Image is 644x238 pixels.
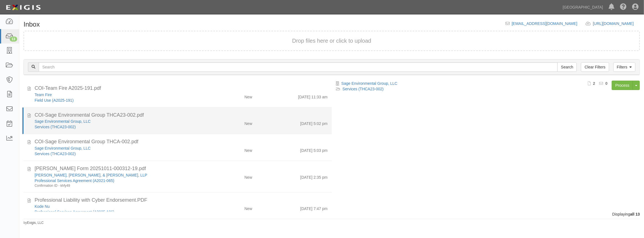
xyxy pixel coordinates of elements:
b: 0 [606,81,608,86]
a: [EMAIL_ADDRESS][DOMAIN_NAME] [512,21,577,26]
a: Services (THCA23-002) [35,152,76,156]
div: [DATE] 11:33 am [298,92,327,100]
div: New [244,172,252,180]
a: Team Fire [35,93,52,97]
a: Services (THCA23-002) [343,87,384,91]
a: Kode Nu [35,204,50,209]
div: Kode Nu [35,204,202,209]
div: Displaying [19,211,644,217]
div: [DATE] 5:02 pm [300,119,328,126]
div: Professional Services Agreement (A2021-065) [35,178,202,183]
small: by [24,221,44,225]
a: Professional Services Agreement (A2021-065) [35,178,114,183]
div: Field Use (A2025-191) [35,98,202,103]
a: Sage Environmental Group, LLC [35,119,90,124]
a: Process [612,81,633,90]
div: Sage Environmental Group, LLC [35,119,202,124]
div: New [244,92,252,100]
div: New [244,204,252,211]
div: COI-Team Fire A2025-191.pdf [35,85,328,92]
div: Services (THCA23-002) [35,151,202,157]
a: [URL][DOMAIN_NAME] [593,21,640,26]
div: Sage Environmental Group, LLC [35,145,202,151]
a: Clear Filters [581,62,609,72]
a: Professional Services Agreement (A2025-186) [35,210,114,214]
a: [GEOGRAPHIC_DATA] [560,2,606,13]
a: Sage Environmental Group, LLC [342,81,397,86]
div: 13 [10,37,17,42]
a: Filters [613,62,635,72]
input: Search [39,62,558,72]
h1: Inbox [24,21,40,28]
div: Team Fire [35,92,202,98]
a: [PERSON_NAME], [PERSON_NAME], & [PERSON_NAME], LLP [35,173,147,177]
div: [DATE] 7:47 pm [300,204,328,211]
a: Exigis, LLC [27,221,44,225]
i: Help Center - Complianz [620,4,627,11]
a: Sage Environmental Group, LLC [35,146,90,150]
div: COI-Sage Environmental Group THCA-002.pdf [35,138,328,145]
a: Services (THCA23-002) [35,125,76,129]
img: logo-5460c22ac91f19d4615b14bd174203de0afe785f0fc80cf4dbbc73dc1793850b.png [4,2,42,12]
div: Confirmation ID - khfy49 [35,183,202,188]
div: New [244,145,252,153]
input: Search [557,62,577,72]
div: ACORD Form 20251011-000312-19.pdf [35,165,328,172]
div: Professional Liability with Cyber Endorsement.PDF [35,197,328,204]
b: 2 [593,81,595,86]
div: New [244,119,252,126]
a: Field Use (A2025-191) [35,98,74,103]
div: [DATE] 5:03 pm [300,145,328,153]
div: Services (THCA23-002) [35,124,202,130]
div: [DATE] 2:35 pm [300,172,328,180]
div: Professional Services Agreement (A2025-186) [35,209,202,215]
button: Drop files here or click to upload [292,37,371,45]
div: COI-Sage Environmental Group THCA23-002.pdf [35,112,328,119]
div: Lance, Soll, & Lunghard, LLP [35,172,202,178]
b: all 13 [630,212,640,216]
